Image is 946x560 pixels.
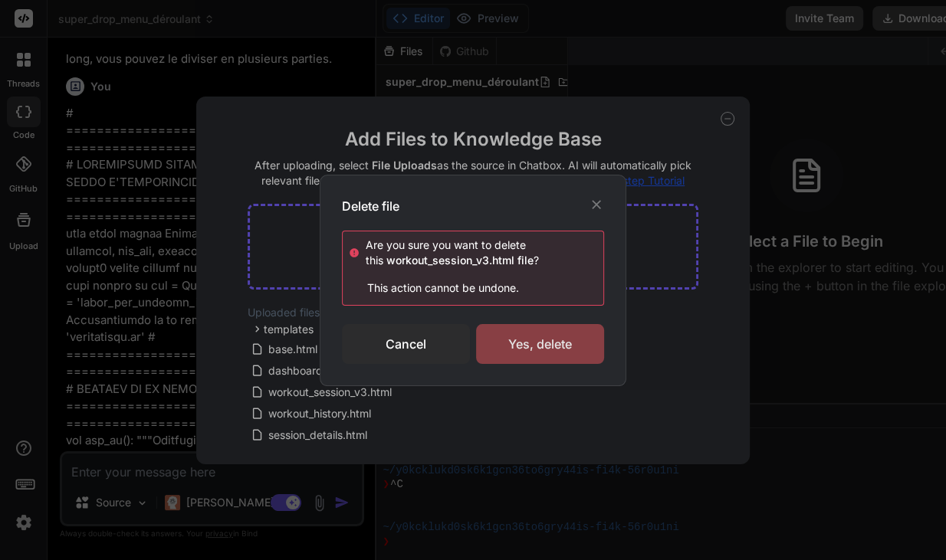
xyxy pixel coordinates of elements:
h3: Delete file [342,197,399,215]
div: Cancel [342,324,470,364]
div: Yes, delete [476,324,604,364]
span: workout_session_v3.html file [383,254,534,267]
p: This action cannot be undone. [349,280,603,296]
div: Are you sure you want to delete this ? [366,237,603,268]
